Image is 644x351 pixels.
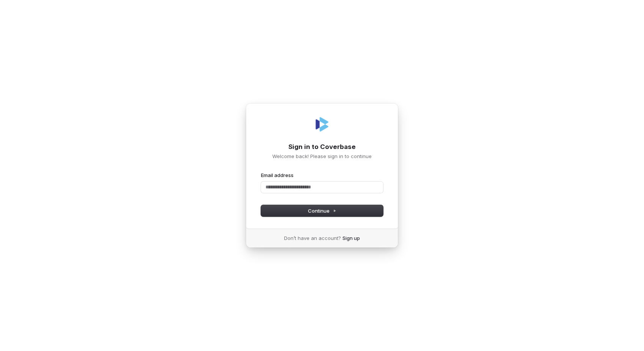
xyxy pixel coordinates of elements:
h1: Sign in to Coverbase [261,143,383,152]
p: Welcome back! Please sign in to continue [261,153,383,160]
img: Coverbase [313,115,331,133]
button: Continue [261,205,383,216]
span: Don’t have an account? [284,235,341,241]
span: Continue [308,207,336,214]
a: Sign up [342,235,360,241]
label: Email address [261,172,294,179]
